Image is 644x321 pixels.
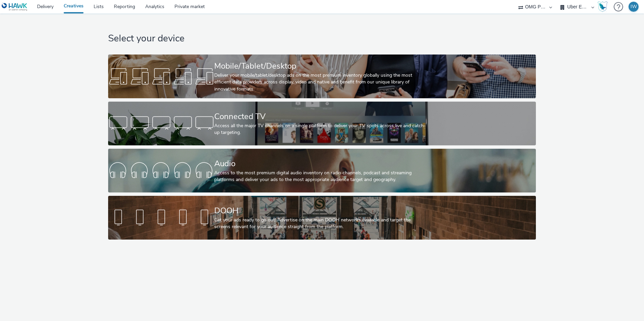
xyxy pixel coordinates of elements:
div: Mobile/Tablet/Desktop [214,60,427,72]
h1: Select your device [108,32,536,45]
a: Connected TVAccess all the major TV channels on a single platform to deliver your TV spots across... [108,102,536,145]
a: AudioAccess to the most premium digital audio inventory on radio channels, podcast and streaming ... [108,149,536,192]
div: IW [631,2,637,12]
div: Access to the most premium digital audio inventory on radio channels, podcast and streaming platf... [214,170,427,183]
a: Mobile/Tablet/DesktopDeliver your mobile/tablet/desktop ads on the most premium inventory globall... [108,55,536,98]
div: DOOH [214,205,427,217]
div: Connected TV [214,111,427,122]
a: DOOHGet your ads ready to go out! Advertise on the main DOOH networks available and target the sc... [108,196,536,240]
img: Hawk Academy [598,1,608,12]
div: Get your ads ready to go out! Advertise on the main DOOH networks available and target the screen... [214,217,427,230]
div: Access all the major TV channels on a single platform to deliver your TV spots across live and ca... [214,122,427,136]
div: Deliver your mobile/tablet/desktop ads on the most premium inventory globally using the most effi... [214,72,427,93]
img: undefined Logo [2,3,28,11]
a: Hawk Academy [598,1,610,12]
div: Audio [214,158,427,170]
